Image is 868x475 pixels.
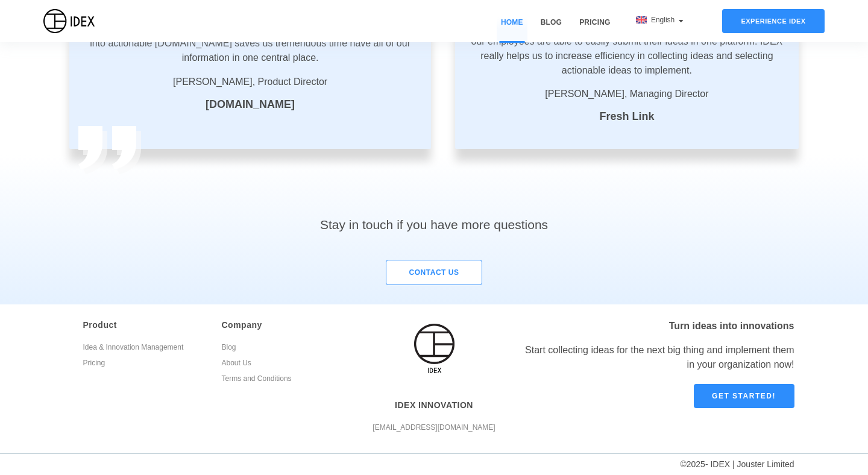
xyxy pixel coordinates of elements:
[694,384,794,408] a: Get started!
[467,87,787,101] span: [PERSON_NAME], Managing Director
[206,96,295,113] label: [DOMAIN_NAME]
[536,17,566,42] a: Blog
[78,126,141,174] img: ...
[83,319,204,332] p: Product
[43,9,95,33] img: IDEX Logo
[386,260,482,285] button: contact us
[83,341,204,357] a: Idea & Innovation Management
[81,22,419,65] p: We use IDEX to capture innovative ideas from our employees, turn those ideas into actionable [DOM...
[517,319,794,333] p: Turn ideas into innovations
[722,9,825,33] div: Experience IDEX
[575,17,614,42] a: Pricing
[651,16,677,24] span: English
[320,155,548,234] h3: Stay in touch if you have more questions
[636,16,647,24] img: flag
[222,341,342,357] a: Blog
[222,357,342,373] a: About Us
[370,399,499,412] p: IDEX INNOVATION
[636,14,684,25] div: English
[467,20,787,78] p: Before IDEX, we used email threads to exchange and manage ideas. Now our employees are able to ea...
[81,75,419,89] span: [PERSON_NAME], Product Director
[517,343,794,372] div: Start collecting ideas for the next big thing and implement them in your organization now!
[222,373,342,388] a: Terms and Conditions
[599,109,654,125] label: Fresh Link
[222,319,342,332] p: Company
[83,357,204,373] a: Pricing
[370,421,499,434] p: [EMAIL_ADDRESS][DOMAIN_NAME]
[497,17,527,42] a: Home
